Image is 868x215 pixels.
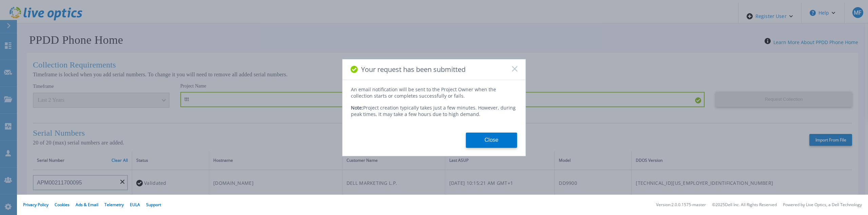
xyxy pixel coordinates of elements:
[130,202,140,208] a: EULA
[783,203,862,207] li: Powered by Live Optics, a Dell Technology
[656,203,706,207] li: Version: 2.0.0.1575-master
[712,203,777,207] li: © 2025 Dell Inc. All Rights Reserved
[76,202,98,208] a: Ads & Email
[351,104,363,111] span: Note:
[55,202,70,208] a: Cookies
[351,86,517,99] div: An email notification will be sent to the Project Owner when the collection starts or completes s...
[104,202,124,208] a: Telemetry
[146,202,161,208] a: Support
[361,65,466,74] span: Your request has been submitted
[351,99,517,117] div: Project creation typically takes just a few minutes. However, during peak times, it may take a fe...
[23,202,48,208] a: Privacy Policy
[466,133,517,148] button: Close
